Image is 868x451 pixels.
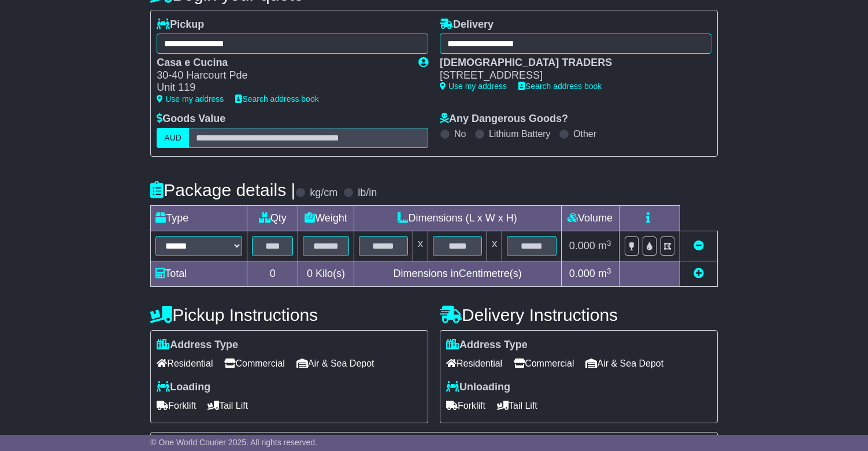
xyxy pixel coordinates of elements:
[440,113,568,125] label: Any Dangerous Goods?
[157,397,196,415] span: Forklift
[150,180,295,199] h4: Package details |
[157,19,204,31] label: Pickup
[151,261,247,287] td: Total
[157,339,238,352] label: Address Type
[489,128,551,139] label: Lithium Battery
[157,354,213,372] span: Residential
[561,206,619,231] td: Volume
[307,268,313,279] span: 0
[440,57,700,69] div: [DEMOGRAPHIC_DATA] TRADERS
[298,261,354,287] td: Kilo(s)
[157,128,189,148] label: AUD
[247,206,298,231] td: Qty
[413,231,428,261] td: x
[446,381,510,394] label: Unloading
[454,128,466,139] label: No
[247,261,298,287] td: 0
[440,69,700,82] div: [STREET_ADDRESS]
[598,268,611,279] span: m
[310,187,337,199] label: kg/cm
[446,397,485,415] span: Forklift
[235,94,318,103] a: Search address book
[693,240,704,252] a: Remove this item
[607,267,611,275] sup: 3
[607,239,611,247] sup: 3
[440,19,494,31] label: Delivery
[497,397,537,415] span: Tail Lift
[354,261,561,287] td: Dimensions in Centimetre(s)
[151,206,247,231] td: Type
[157,69,407,82] div: 30-40 Harcourt Pde
[585,354,663,372] span: Air & Sea Depot
[569,240,595,252] span: 0.000
[598,240,611,252] span: m
[157,94,224,103] a: Use my address
[487,231,502,261] td: x
[358,187,377,199] label: lb/in
[224,354,284,372] span: Commercial
[157,57,407,69] div: Casa e Cucina
[157,113,225,125] label: Goods Value
[296,354,374,372] span: Air & Sea Depot
[150,305,428,324] h4: Pickup Instructions
[693,268,704,279] a: Add new item
[354,206,561,231] td: Dimensions (L x W x H)
[446,354,502,372] span: Residential
[518,82,602,91] a: Search address book
[569,268,595,279] span: 0.000
[440,305,718,324] h4: Delivery Instructions
[446,339,528,352] label: Address Type
[207,397,248,415] span: Tail Lift
[440,82,507,91] a: Use my address
[157,381,210,394] label: Loading
[150,438,317,447] span: © One World Courier 2025. All rights reserved.
[157,82,407,94] div: Unit 119
[298,206,354,231] td: Weight
[514,354,574,372] span: Commercial
[573,128,596,139] label: Other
